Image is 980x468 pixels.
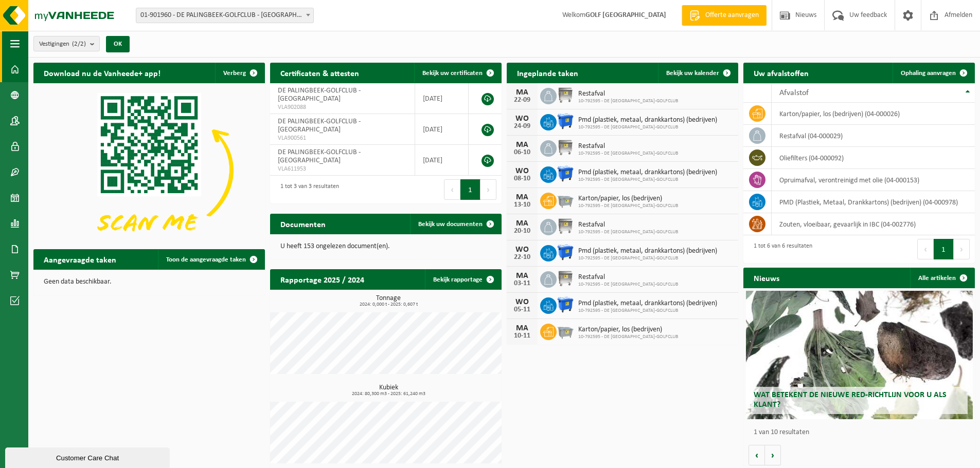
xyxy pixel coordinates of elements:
div: 13-10 [512,201,532,209]
img: WB-2500-GAL-GY-01 [557,322,574,340]
h2: Download nu de Vanheede+ app! [33,63,171,83]
td: karton/papier, los (bedrijven) (04-000026) [772,103,975,125]
button: Verberg [215,63,264,83]
button: 1 [934,239,954,259]
span: 10-792595 - DE [GEOGRAPHIC_DATA]-GOLFCLUB [578,151,678,157]
span: Wat betekent de nieuwe RED-richtlijn voor u als klant? [754,391,947,409]
div: MA [512,272,532,280]
span: 10-792595 - DE [GEOGRAPHIC_DATA]-GOLFCLUB [578,124,717,130]
span: 10-792595 - DE [GEOGRAPHIC_DATA]-GOLFCLUB [578,229,678,235]
a: Wat betekent de nieuwe RED-richtlijn voor u als klant? [746,291,973,419]
div: 10-11 [512,332,532,340]
div: 24-09 [512,123,532,130]
span: 10-792595 - DE [GEOGRAPHIC_DATA]-GOLFCLUB [578,98,678,104]
td: [DATE] [415,145,469,176]
a: Toon de aangevraagde taken [158,249,264,270]
h2: Ingeplande taken [507,63,589,83]
button: Previous [917,239,934,259]
a: Bekijk rapportage [425,269,501,290]
span: Verberg [223,70,246,77]
button: OK [106,36,130,52]
span: VLA611953 [278,165,407,173]
td: [DATE] [415,114,469,145]
div: MA [512,88,532,97]
img: WB-1100-GAL-GY-02 [557,270,574,287]
div: 08-10 [512,175,532,182]
a: Offerte aanvragen [682,5,767,26]
h3: Kubiek [275,384,502,397]
button: Next [954,239,970,259]
a: Bekijk uw documenten [410,214,501,234]
h2: Documenten [270,214,336,234]
span: 01-901960 - DE PALINGBEEK-GOLFCLUB - HOLLEBEKE [136,8,313,23]
div: 20-10 [512,228,532,235]
div: 1 tot 3 van 3 resultaten [275,178,339,201]
span: 10-792595 - DE [GEOGRAPHIC_DATA]-GOLFCLUB [578,308,717,314]
td: opruimafval, verontreinigd met olie (04-000153) [772,169,975,191]
span: Pmd (plastiek, metaal, drankkartons) (bedrijven) [578,169,717,177]
div: 05-11 [512,306,532,313]
p: 1 van 10 resultaten [754,429,970,436]
span: Pmd (plastiek, metaal, drankkartons) (bedrijven) [578,299,717,308]
span: Afvalstof [779,89,809,97]
span: VLA900561 [278,134,407,142]
count: (2/2) [72,41,86,47]
span: 10-792595 - DE [GEOGRAPHIC_DATA]-GOLFCLUB [578,334,678,340]
a: Bekijk uw certificaten [414,63,501,83]
iframe: chat widget [5,445,172,468]
span: 2024: 0,000 t - 2025: 0,607 t [275,302,502,307]
h2: Uw afvalstoffen [743,63,819,83]
button: Volgende [765,445,781,465]
img: WB-1100-HPE-BE-01 [557,165,574,182]
span: Karton/papier, los (bedrijven) [578,326,678,334]
img: WB-1100-GAL-GY-02 [557,86,574,104]
span: VLA902088 [278,103,407,111]
strong: GOLF [GEOGRAPHIC_DATA] [585,11,666,19]
button: Previous [444,179,460,200]
div: 22-10 [512,254,532,261]
h2: Aangevraagde taken [33,249,127,269]
p: Geen data beschikbaar. [44,278,255,286]
img: WB-1100-GAL-GY-02 [557,217,574,235]
button: Next [480,179,496,200]
span: Vestigingen [39,36,86,52]
td: oliefilters (04-000092) [772,147,975,169]
span: Pmd (plastiek, metaal, drankkartons) (bedrijven) [578,116,717,124]
p: U heeft 153 ongelezen document(en). [280,243,491,250]
img: WB-1100-HPE-BE-01 [557,296,574,313]
span: 2024: 80,300 m3 - 2025: 61,240 m3 [275,391,502,397]
div: 1 tot 6 van 6 resultaten [749,238,812,260]
div: WO [512,115,532,123]
img: WB-1100-GAL-GY-02 [557,139,574,156]
span: Ophaling aanvragen [901,70,956,77]
span: Restafval [578,221,678,229]
span: Toon de aangevraagde taken [166,256,246,263]
span: 10-792595 - DE [GEOGRAPHIC_DATA]-GOLFCLUB [578,177,717,183]
span: Restafval [578,90,678,98]
span: 10-792595 - DE [GEOGRAPHIC_DATA]-GOLFCLUB [578,203,678,209]
span: Bekijk uw kalender [666,70,719,77]
td: PMD (Plastiek, Metaal, Drankkartons) (bedrijven) (04-000978) [772,191,975,213]
img: WB-1100-HPE-BE-01 [557,113,574,130]
div: 22-09 [512,97,532,104]
div: 03-11 [512,280,532,287]
h3: Tonnage [275,295,502,307]
div: MA [512,141,532,149]
a: Alle artikelen [910,268,974,288]
span: Karton/papier, los (bedrijven) [578,195,678,203]
button: Vestigingen(2/2) [33,36,100,51]
span: DE PALINGBEEK-GOLFCLUB - [GEOGRAPHIC_DATA] [278,148,361,164]
div: WO [512,246,532,254]
a: Ophaling aanvragen [893,63,974,83]
span: Bekijk uw certificaten [422,70,483,77]
span: Bekijk uw documenten [418,221,483,228]
div: MA [512,193,532,201]
span: DE PALINGBEEK-GOLFCLUB - [GEOGRAPHIC_DATA] [278,87,361,103]
span: DE PALINGBEEK-GOLFCLUB - [GEOGRAPHIC_DATA] [278,118,361,134]
span: Restafval [578,142,678,151]
div: MA [512,324,532,332]
span: Pmd (plastiek, metaal, drankkartons) (bedrijven) [578,247,717,255]
td: Zouten, vloeibaar, gevaarlijk in IBC (04-002776) [772,213,975,235]
h2: Rapportage 2025 / 2024 [270,269,375,289]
